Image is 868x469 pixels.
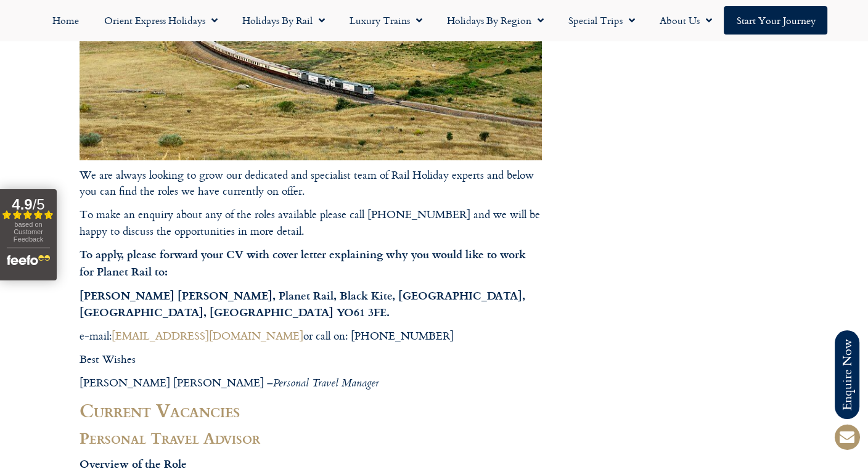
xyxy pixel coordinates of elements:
[80,167,542,200] p: We are always looking to grow our dedicated and specialist team of Rail Holiday experts and below...
[724,6,827,35] a: Start your Journey
[434,6,555,35] a: Holidays by Region
[273,375,379,393] em: Personal Travel Manager
[80,246,526,279] strong: To apply, please forward your CV with cover letter explaining why you would like to work for Plan...
[555,6,647,35] a: Special Trips
[229,6,337,35] a: Holidays by Rail
[80,400,542,421] h2: Current Vacancies
[91,6,229,35] a: Orient Express Holidays
[80,351,542,367] p: Best Wishes
[80,375,542,393] p: [PERSON_NAME] [PERSON_NAME] –
[112,327,303,344] a: [EMAIL_ADDRESS][DOMAIN_NAME]
[6,6,862,35] nav: Menu
[40,6,91,35] a: Home
[337,6,434,35] a: Luxury Trains
[647,6,724,35] a: About Us
[80,287,525,320] strong: [PERSON_NAME] [PERSON_NAME], Planet Rail, Black Kite, [GEOGRAPHIC_DATA], [GEOGRAPHIC_DATA], [GEOG...
[80,206,542,239] p: To make an enquiry about any of the roles available please call [PHONE_NUMBER] and we will be hap...
[80,328,542,344] p: e-mail: or call on: [PHONE_NUMBER]
[80,428,542,448] h3: Personal Travel Advisor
